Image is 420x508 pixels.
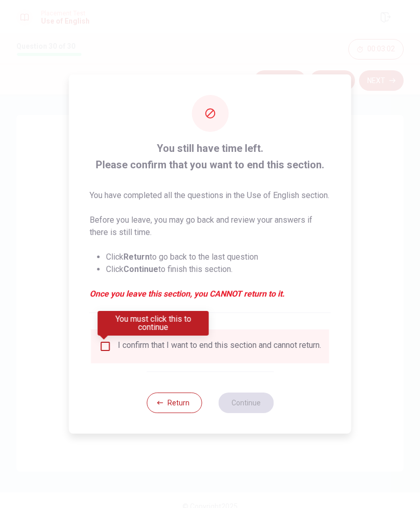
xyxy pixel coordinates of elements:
[146,393,202,413] button: Return
[90,189,331,202] p: You have completed all the questions in the Use of English section.
[106,251,331,263] li: Click to go back to the last question
[118,340,321,353] div: I confirm that I want to end this section and cannot return.
[106,263,331,276] li: Click to finish this section.
[90,288,331,300] em: Once you leave this section, you CANNOT return to it.
[99,340,112,353] span: You must click this to continue
[90,214,331,239] p: Before you leave, you may go back and review your answers if there is still time.
[98,311,209,336] div: You must click this to continue
[218,393,274,413] button: Continue
[123,264,158,274] strong: Continue
[90,140,331,173] span: You still have time left. Please confirm that you want to end this section.
[123,252,150,262] strong: Return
